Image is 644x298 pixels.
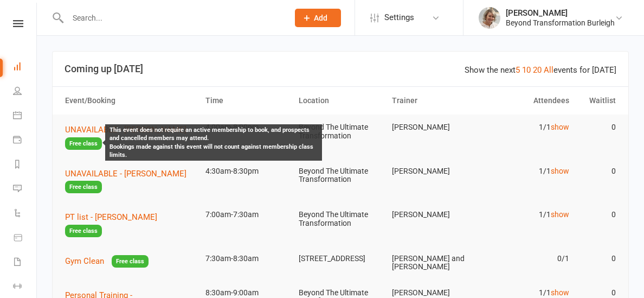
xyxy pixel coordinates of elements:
[533,65,542,75] a: 20
[65,256,104,266] span: Gym Clean
[65,181,102,193] span: Free class
[574,87,621,115] th: Waitlist
[480,202,574,227] td: 1/1
[13,80,37,104] a: People
[201,202,294,227] td: 7:00am-7:30am
[387,246,480,280] td: [PERSON_NAME] and [PERSON_NAME]
[387,158,480,184] td: [PERSON_NAME]
[480,115,574,140] td: 1/1
[65,255,149,268] button: Gym CleanFree class
[13,129,37,153] a: Payments
[13,104,37,129] a: Calendar
[294,158,387,193] td: Beyond The Ultimate Transformation
[65,64,616,74] h3: Coming up [DATE]
[201,158,294,184] td: 4:30am-8:30pm
[551,210,569,219] a: show
[65,212,157,222] span: PT list - [PERSON_NAME]
[480,87,574,115] th: Attendees
[65,125,186,135] span: UNAVAILABLE - [PERSON_NAME]
[544,65,553,75] a: All
[201,87,294,115] th: Time
[551,167,569,175] a: show
[65,211,196,237] button: PT list - [PERSON_NAME]Free class
[294,115,387,149] td: Beyond The Ultimate Transformation
[65,10,281,26] input: Search...
[295,9,341,27] button: Add
[294,246,387,271] td: [STREET_ADDRESS]
[112,255,149,268] span: Free class
[13,55,37,80] a: Dashboard
[551,288,569,297] a: show
[506,18,615,28] div: Beyond Transformation Burleigh
[201,115,294,140] td: 4:00am-8:00pm
[480,158,574,184] td: 1/1
[506,8,615,18] div: [PERSON_NAME]
[574,115,621,140] td: 0
[65,169,186,179] span: UNAVAILABLE - [PERSON_NAME]
[479,7,500,29] img: thumb_image1597172689.png
[387,115,480,140] td: [PERSON_NAME]
[65,167,196,194] button: UNAVAILABLE - [PERSON_NAME]Free class
[110,126,318,160] div: This event does not require an active membership to book, and prospects and cancelled members may...
[574,158,621,184] td: 0
[201,246,294,271] td: 7:30am-8:30am
[65,137,102,150] span: Free class
[522,65,531,75] a: 10
[314,14,327,22] span: Add
[574,246,621,271] td: 0
[65,225,102,237] span: Free class
[480,246,574,271] td: 0/1
[13,226,37,251] a: Product Sales
[294,87,387,115] th: Location
[387,202,480,227] td: [PERSON_NAME]
[551,123,569,131] a: show
[65,123,196,150] button: UNAVAILABLE - [PERSON_NAME]Free class
[384,5,414,30] span: Settings
[516,65,520,75] a: 5
[465,64,616,77] div: Show the next events for [DATE]
[574,202,621,227] td: 0
[13,153,37,177] a: Reports
[60,87,201,115] th: Event/Booking
[387,87,480,115] th: Trainer
[294,202,387,236] td: Beyond The Ultimate Transformation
